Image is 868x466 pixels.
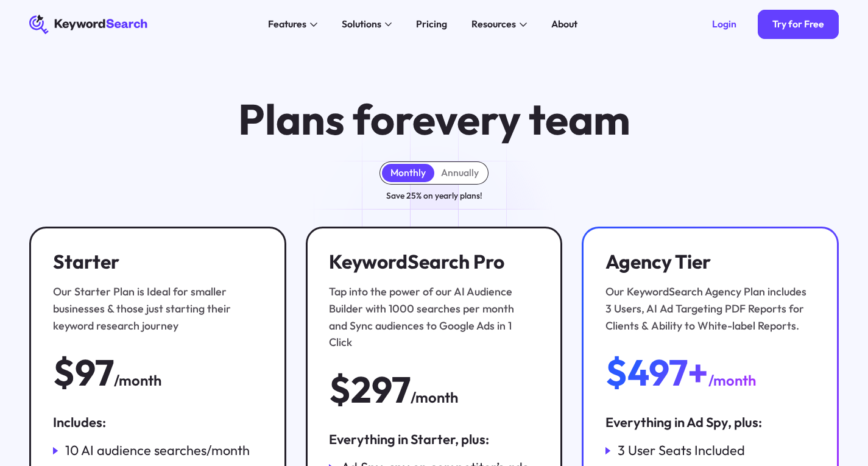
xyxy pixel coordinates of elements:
[605,414,815,432] div: Everything in Ad Spy, plus:
[772,18,824,30] div: Try for Free
[605,353,708,392] div: $497+
[268,17,306,32] div: Features
[416,17,447,32] div: Pricing
[342,17,381,32] div: Solutions
[53,414,263,432] div: Includes:
[411,386,458,409] div: /month
[712,18,736,30] div: Login
[329,370,411,409] div: $297
[53,250,256,274] h3: Starter
[551,17,577,32] div: About
[53,283,256,334] div: Our Starter Plan is Ideal for smaller businesses & those just starting their keyword research jou...
[386,189,482,203] div: Save 25% on yearly plans!
[390,167,426,179] div: Monthly
[605,283,809,334] div: Our KeywordSearch Agency Plan includes 3 Users, AI Ad Targeting PDF Reports for Clients & Ability...
[114,369,161,392] div: /month
[758,10,839,39] a: Try for Free
[544,15,585,34] a: About
[53,353,114,392] div: $97
[329,250,532,274] h3: KeywordSearch Pro
[329,283,532,351] div: Tap into the power of our AI Audience Builder with 1000 searches per month and Sync audiences to ...
[412,92,630,146] span: every team
[441,167,479,179] div: Annually
[471,17,516,32] div: Resources
[329,431,538,449] div: Everything in Starter, plus:
[618,442,745,460] div: 3 User Seats Included
[605,250,809,274] h3: Agency Tier
[238,97,630,142] h1: Plans for
[697,10,751,39] a: Login
[65,442,250,460] div: 10 AI audience searches/month
[708,369,756,392] div: /month
[409,15,454,34] a: Pricing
